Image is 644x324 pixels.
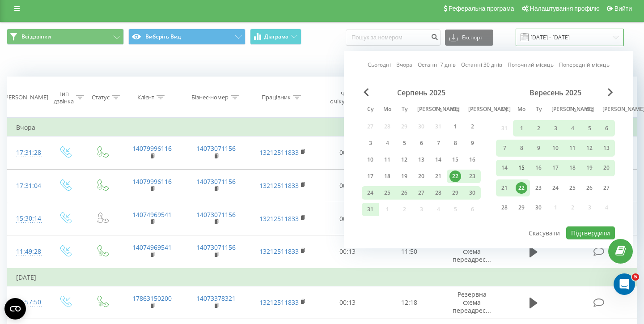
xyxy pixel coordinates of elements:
div: Вт 5 серпня 2025 року [396,136,413,150]
button: Діаграма [250,29,301,45]
div: 3 [364,137,376,149]
td: 00:14 [317,136,379,170]
div: Неділя, 10 серпня 2025 року [362,153,379,166]
div: 13 [601,142,612,154]
a: 14073071156 [196,177,236,186]
div: Тип дзвінка [54,90,74,105]
a: 14073071156 [196,243,236,252]
abbr: Четвер [432,103,445,117]
button: Підтвердити [566,226,615,239]
abbr: Четвер [566,103,579,117]
div: 27 [415,187,427,199]
td: 11:50 [378,235,440,268]
a: Вчора [396,60,412,69]
td: Вчора [7,119,637,136]
div: Сб 16 Серпня 2025 Року [464,153,481,166]
div: 6 [601,123,612,134]
div: Пн 8 вересня 2025 року [513,140,530,156]
div: Сб 20 вересня 2025 року [598,160,615,176]
div: 22 [449,171,461,182]
div: Среда, 27 серпня 2025 року [413,186,430,200]
div: 1 [516,123,527,134]
div: Сб 13 вересня 2025 року [598,140,615,156]
div: Неділя, 3 серпня 2025 року [362,136,379,150]
abbr: Неділя [498,103,511,117]
div: Пн 18 Сер, 2025 [379,170,396,183]
div: 22 [516,182,527,194]
div: 11:49:28 [16,243,38,260]
abbr: Вівторок [398,103,411,117]
div: Пт 1 серпня 2025 року [447,120,464,133]
div: 17:31:28 [16,144,38,162]
div: 7 [499,142,510,154]
div: 17 [550,162,561,174]
div: 7 [432,137,444,149]
div: 14:57:50 [16,294,38,311]
div: Пн 29 вересня 2025 року [513,200,530,216]
div: 16 [533,162,544,174]
div: Пн 11 Сер, 2025 [379,153,396,166]
div: 21 [432,171,444,182]
div: 6 [415,137,427,149]
div: 12 [398,154,410,166]
div: 4 [381,137,393,149]
div: Пн 22 вересня 2025 року [513,179,530,196]
span: Діаграма [264,34,288,40]
span: Налаштування профілю [530,5,600,12]
div: Вт Вер 2, 2025 [530,120,547,136]
div: Клієнт [137,94,154,101]
div: 2 [466,121,478,132]
span: 5 [632,273,639,281]
abbr: Субота [600,103,613,117]
abbr: Вівторок [532,103,545,117]
span: Резервна схема переадрес... [453,239,491,264]
button: Всі дзвінки [7,29,124,45]
a: 13212511833 [259,214,299,223]
abbr: Понеділок [381,103,394,117]
div: Статус [92,94,110,101]
div: 15 [449,154,461,166]
td: 00:13 [317,286,379,319]
abbr: П'ятниця [449,103,462,117]
div: Вт Серпень 19 2025 [396,170,413,183]
div: Ср 3 вересня 2025 року [547,120,564,136]
a: 14073071156 [196,210,236,219]
abbr: Неділя [364,103,377,117]
div: Сб 27 вересня 2025 року [598,179,615,196]
a: 17863150200 [132,294,172,303]
div: 28 [432,187,444,199]
div: 24 [550,182,561,194]
div: 27 [601,182,612,194]
a: 13212511833 [259,247,299,256]
abbr: Субота [466,103,479,117]
div: 25 [567,182,578,194]
div: 20 [601,162,612,174]
div: Сб 9 серпня 2025 року [464,136,481,150]
span: Наступного місяця [608,88,613,96]
div: Пн 25 серпня 2025 року [379,186,396,200]
div: 9 [533,142,544,154]
button: Скасувати [524,226,565,239]
td: 00:13 [317,169,379,202]
span: Реферальна програма [449,5,514,12]
div: Ср 24 Вересня 2025 Року [547,179,564,196]
a: Сьогодні [368,60,391,69]
div: Серпень 2025 [362,88,481,97]
a: 14073071156 [196,144,236,153]
div: П'ятниця, 19 вересня 2025 року [581,160,598,176]
td: 00:14 [317,202,379,235]
div: 15:30:14 [16,210,38,227]
div: Пт 26 вересня 2025 року [581,179,598,196]
a: Останні 30 днів [461,60,502,69]
div: Вт 9 Вер, 2025 [530,140,547,156]
div: 14 [432,154,444,166]
div: 26 [584,182,595,194]
div: Бізнес-номер [191,94,229,101]
div: 17:31:04 [16,177,38,195]
div: Пт 8 серпня 2025 року [447,136,464,150]
div: Пт 22 серпня 2025 року [447,170,464,183]
div: 8 [516,142,527,154]
div: 25 [381,187,393,199]
div: 19 [398,171,410,182]
div: 30 [533,202,544,213]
